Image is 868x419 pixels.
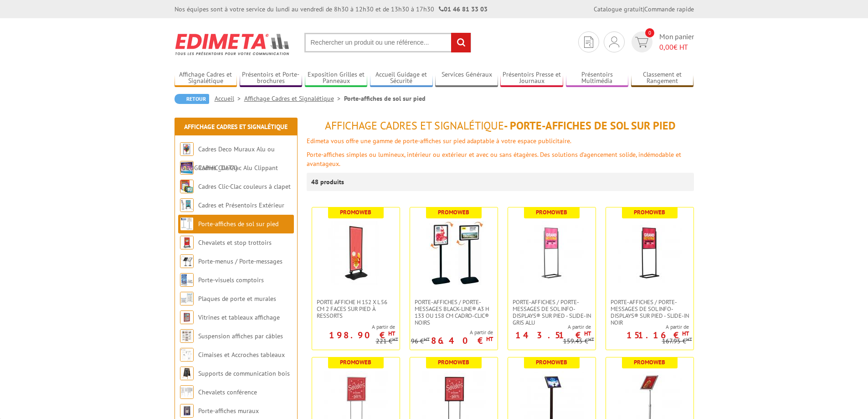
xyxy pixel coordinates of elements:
[520,221,584,285] img: Porte-affiches / Porte-messages de sol Info-Displays® sur pied - Slide-in Gris Alu
[584,330,591,337] sup: HT
[180,236,194,249] img: Chevalets et stop trottoirs
[175,27,291,61] img: Edimeta
[180,273,194,287] img: Porte-visuels comptoirs
[180,217,194,231] img: Porte-affiches de sol sur pied
[180,329,194,343] img: Suspension affiches par câbles
[588,336,594,342] sup: HT
[180,348,194,362] img: Cimaises et Accroches tableaux
[635,37,648,47] img: devis rapide
[305,71,368,86] a: Exposition Grilles et Panneaux
[627,332,689,338] p: 151.16 €
[198,164,278,172] a: Cadres Clic-Clac Alu Clippant
[180,310,194,324] img: Vitrines et tableaux affichage
[198,295,276,303] a: Plaques de porte et murales
[184,123,288,131] a: Affichage Cadres et Signalétique
[307,137,571,145] font: Edimeta vous offre une gamme de porte-affiches sur pied adaptable à votre espace publicitaire.
[644,5,694,13] a: Commande rapide
[594,5,643,13] a: Catalogue gratuit
[198,238,272,247] a: Chevalets et stop trottoirs
[198,220,278,228] a: Porte-affiches de sol sur pied
[513,299,591,326] span: Porte-affiches / Porte-messages de sol Info-Displays® sur pied - Slide-in Gris Alu
[631,71,694,86] a: Classement et Rangement
[611,299,689,326] span: Porte-affiches / Porte-messages de sol Info-Displays® sur pied - Slide-in Noir
[324,221,388,285] img: Porte Affiche H 152 x L 56 cm 2 faces sur pied à ressorts
[376,338,398,345] p: 221 €
[180,198,194,212] img: Cadres et Présentoirs Extérieur
[609,36,619,47] img: devis rapide
[486,335,493,343] sup: HT
[370,71,433,86] a: Accueil Guidage et Sécurité
[340,358,371,366] b: Promoweb
[198,276,264,284] a: Porte-visuels comptoirs
[634,358,665,366] b: Promoweb
[388,330,395,337] sup: HT
[180,292,194,305] img: Plaques de porte et murales
[424,336,430,342] sup: HT
[584,36,593,48] img: devis rapide
[244,94,344,103] a: Affichage Cadres et Signalétique
[198,201,284,209] a: Cadres et Présentoirs Extérieur
[198,407,259,415] a: Porte-affiches muraux
[435,71,498,86] a: Services Généraux
[508,323,591,331] span: A partir de
[304,33,471,52] input: Rechercher un produit ou une référence...
[500,71,563,86] a: Présentoirs Presse et Journaux
[606,323,689,331] span: A partir de
[606,299,693,326] a: Porte-affiches / Porte-messages de sol Info-Displays® sur pied - Slide-in Noir
[634,208,665,216] b: Promoweb
[175,5,488,14] div: Nos équipes sont à votre service du lundi au vendredi de 8h30 à 12h30 et de 13h30 à 17h30
[451,33,471,52] input: rechercher
[312,299,400,319] a: Porte Affiche H 152 x L 56 cm 2 faces sur pied à ressorts
[438,208,469,216] b: Promoweb
[180,404,194,418] img: Porte-affiches muraux
[198,351,285,359] a: Cimaises et Accroches tableaux
[431,338,493,343] p: 86.40 €
[198,388,257,396] a: Chevalets conférence
[645,28,654,37] span: 0
[198,313,280,321] a: Vitrines et tableaux affichage
[659,42,673,52] span: 0,00
[325,119,504,133] span: Affichage Cadres et Signalétique
[175,94,209,104] a: Retour
[415,299,493,326] span: Porte-affiches / Porte-messages Black-Line® A3 H 133 ou 158 cm Cadro-Clic® noirs
[410,299,498,326] a: Porte-affiches / Porte-messages Black-Line® A3 H 133 ou 158 cm Cadro-Clic® noirs
[344,94,426,103] li: Porte-affiches de sol sur pied
[311,173,345,191] p: 48 produits
[536,358,567,366] b: Promoweb
[307,120,694,132] h1: - Porte-affiches de sol sur pied
[411,329,493,336] span: A partir de
[180,254,194,268] img: Porte-menus / Porte-messages
[340,208,371,216] b: Promoweb
[682,330,689,337] sup: HT
[629,31,694,52] a: devis rapide 0 Mon panier 0,00€ HT
[662,338,692,345] p: 167.95 €
[392,336,398,342] sup: HT
[180,145,275,172] a: Cadres Deco Muraux Alu ou [GEOGRAPHIC_DATA]
[659,42,694,52] span: € HT
[439,5,488,13] strong: 01 46 81 33 03
[536,208,567,216] b: Promoweb
[317,299,395,319] span: Porte Affiche H 152 x L 56 cm 2 faces sur pied à ressorts
[422,221,486,285] img: Porte-affiches / Porte-messages Black-Line® A3 H 133 ou 158 cm Cadro-Clic® noirs
[686,336,692,342] sup: HT
[329,332,395,338] p: 198.90 €
[215,94,244,103] a: Accueil
[198,369,290,378] a: Supports de communication bois
[198,257,282,265] a: Porte-menus / Porte-messages
[618,221,682,285] img: Porte-affiches / Porte-messages de sol Info-Displays® sur pied - Slide-in Noir
[180,180,194,193] img: Cadres Clic-Clac couleurs à clapet
[198,182,291,191] a: Cadres Clic-Clac couleurs à clapet
[180,385,194,399] img: Chevalets conférence
[515,332,591,338] p: 143.51 €
[307,150,681,168] font: Porte-affiches simples ou lumineux, intérieur ou extérieur et avec ou sans étagères. Des solution...
[180,142,194,156] img: Cadres Deco Muraux Alu ou Bois
[198,332,283,340] a: Suspension affiches par câbles
[240,71,303,86] a: Présentoirs et Porte-brochures
[659,31,694,52] span: Mon panier
[175,71,237,86] a: Affichage Cadres et Signalétique
[563,338,594,345] p: 159.45 €
[508,299,596,326] a: Porte-affiches / Porte-messages de sol Info-Displays® sur pied - Slide-in Gris Alu
[180,367,194,380] img: Supports de communication bois
[566,71,629,86] a: Présentoirs Multimédia
[411,338,430,345] p: 96 €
